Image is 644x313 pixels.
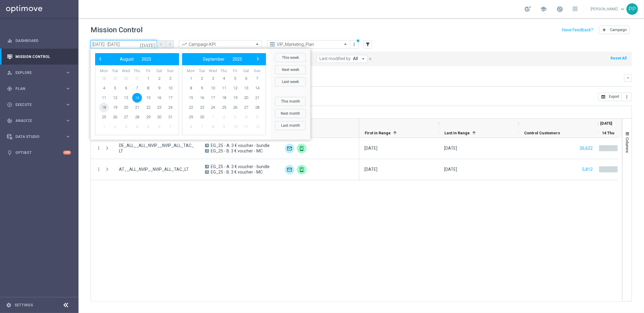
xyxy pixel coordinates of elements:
span: 2 [110,122,120,132]
div: Execute [7,102,65,107]
span: EG_25 - A: 3 € voucher - bundle [211,164,270,169]
span: EG_25 - B: 3 € voucher - MC [211,169,263,175]
span: 4 [241,112,251,122]
button: September [199,55,229,63]
i: close [368,57,372,61]
span: 13 [121,93,131,103]
input: Have Feedback? [562,28,593,32]
span: 2 [154,74,164,83]
button: 2025 [229,55,246,63]
span: B [205,149,209,153]
span: 7 [252,74,262,83]
span: 18 [99,103,109,112]
i: add [602,27,607,32]
button: open_in_browser Export [598,93,622,101]
span: First in Range [365,131,391,135]
i: filter_alt [365,42,370,47]
span: 17 [208,93,218,103]
button: track_changes Analyze keyboard_arrow_right [7,118,71,123]
div: Press SPACE to select this row. [91,159,359,180]
button: [DATE] [139,40,157,49]
span: 8 [186,83,196,93]
button: Mission Control [7,54,71,59]
div: 14 Aug 2025, Thursday [364,167,377,172]
bs-datepicker-navigation-view: ​ ​ ​ [97,55,175,63]
button: This week [275,53,306,62]
button: 2025 [138,55,155,63]
th: weekday [229,69,241,74]
ng-select: Campaign KPI [179,40,262,49]
div: Press SPACE to select this row. [359,159,618,180]
span: 29 [110,74,120,83]
th: weekday [110,69,121,74]
span: 14 [252,83,262,93]
span: 8 [208,122,218,132]
div: PP [626,3,638,15]
button: arrow_back [157,40,165,49]
a: Settings [14,303,33,307]
button: filter_alt [364,40,372,49]
span: school [540,6,547,12]
ng-select: VIP_Marketing_Plan [267,40,350,49]
span: 3 [230,112,240,122]
span: 2 [219,112,229,122]
span: 5 [143,122,153,132]
span: 30 [121,74,131,83]
div: There are unsaved changes [356,39,360,43]
span: 1 [143,74,153,83]
span: keyboard_arrow_down [619,6,626,12]
i: keyboard_arrow_right [65,134,71,139]
i: gps_fixed [7,86,12,91]
span: 31 [132,74,142,83]
span: 2025 [232,57,242,62]
span: 16 [197,93,207,103]
button: more_vert [96,167,101,172]
button: person_search Explore keyboard_arrow_right [7,70,71,75]
i: keyboard_arrow_right [65,118,71,123]
bs-datepicker-navigation-view: ​ ​ ​ [184,55,261,63]
span: 3 [165,74,175,83]
span: EG_25 - B: 3 € voucher - MC [211,148,263,154]
i: keyboard_arrow_right [65,86,71,91]
img: OtherLevels [297,165,306,174]
span: A [205,144,209,147]
div: +10 [63,151,71,155]
div: Data Studio keyboard_arrow_right [7,134,71,139]
span: 7 [197,122,207,132]
span: August [120,57,134,62]
button: add Campaign [599,26,630,34]
button: play_circle_outline Execute keyboard_arrow_right [7,102,71,107]
span: 6 [241,74,251,83]
th: weekday [132,69,143,74]
span: 29 [143,112,153,122]
span: 31 [165,112,175,122]
span: [DATE] [600,121,612,126]
h1: Mission Control [91,26,143,34]
i: keyboard_arrow_down [626,76,630,80]
span: 5 [110,83,120,93]
th: weekday [120,69,132,74]
i: arrow_forward [168,42,172,46]
i: [DATE] [140,42,156,47]
a: Mission Control [15,49,71,65]
span: 19 [110,103,120,112]
button: 26,622 [579,145,593,152]
span: 28 [99,74,109,83]
button: more_vert [622,93,632,101]
div: Optimail [285,165,294,174]
span: Execute [15,103,65,107]
div: Explore [7,70,65,75]
span: 1 [99,122,109,132]
img: OtherLevels [297,144,306,153]
span: 16 [154,93,164,103]
span: 9 [154,83,164,93]
span: 7 [165,122,175,132]
span: 12 [252,122,262,132]
span: 25 [219,103,229,112]
span: 21 [252,93,262,103]
span: 20 [121,103,131,112]
div: Plan [7,86,65,91]
div: Press SPACE to select this row. [359,138,618,159]
th: weekday [241,69,252,74]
